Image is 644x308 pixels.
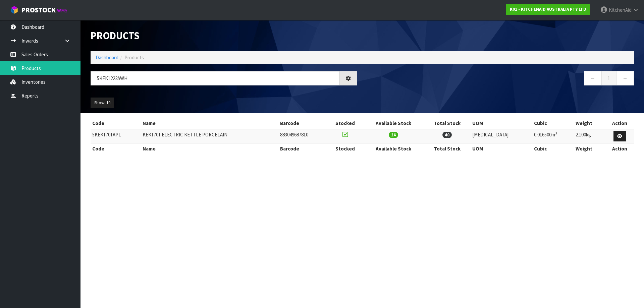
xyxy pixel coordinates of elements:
span: KitchenAid [609,7,632,13]
th: Available Stock [363,118,424,129]
img: cube-alt.png [10,6,18,14]
th: Total Stock [424,143,471,154]
a: ← [584,71,602,85]
input: Search products [91,71,340,85]
th: UOM [471,118,532,129]
td: [MEDICAL_DATA] [471,129,532,143]
th: Action [605,143,634,154]
td: 0.016500m [532,129,574,143]
th: Cubic [532,143,574,154]
button: Show: 10 [91,98,114,108]
span: ProStock [21,6,56,14]
th: Action [605,118,634,129]
th: Stocked [327,118,363,129]
th: Name [141,143,278,154]
small: WMS [57,7,67,14]
th: Name [141,118,278,129]
a: 1 [601,71,616,85]
td: 883049687810 [278,129,328,143]
th: Weight [574,143,605,154]
sup: 3 [555,131,557,135]
a: → [616,71,634,85]
a: Dashboard [96,54,118,61]
th: UOM [471,143,532,154]
th: Barcode [278,143,328,154]
td: 2.100kg [574,129,605,143]
th: Code [91,143,141,154]
span: 40 [442,132,452,138]
th: Code [91,118,141,129]
th: Barcode [278,118,328,129]
th: Weight [574,118,605,129]
span: 24 [389,132,398,138]
h1: Products [91,30,357,41]
th: Available Stock [363,143,424,154]
nav: Page navigation [367,71,634,87]
td: 5KEK1701APL [91,129,141,143]
th: Total Stock [424,118,471,129]
strong: K01 - KITCHENAID AUSTRALIA PTY LTD [510,6,586,12]
th: Stocked [327,143,363,154]
span: Products [124,54,144,61]
th: Cubic [532,118,574,129]
td: KEK1701 ELECTRIC KETTLE PORCELAIN [141,129,278,143]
